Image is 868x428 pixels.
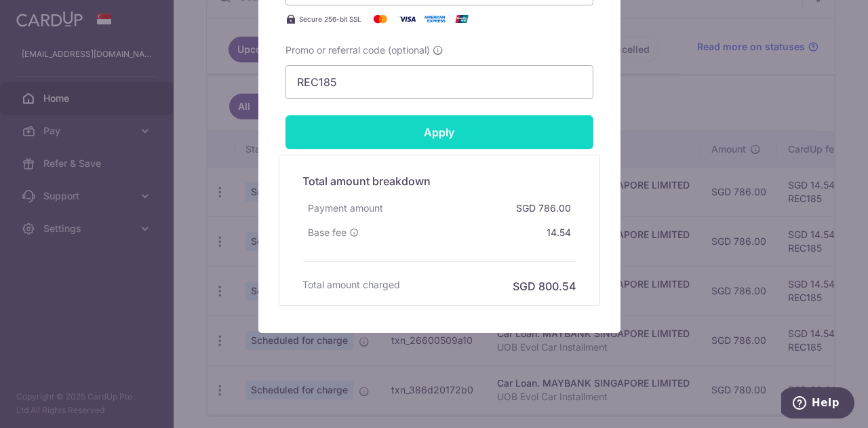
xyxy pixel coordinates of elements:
h6: Total amount charged [302,278,400,292]
img: UnionPay [448,11,475,27]
span: Promo or referral code (optional) [285,43,430,57]
h6: SGD 800.54 [513,278,576,294]
img: Visa [394,11,421,27]
div: 14.54 [541,220,576,245]
input: Apply [285,115,593,149]
span: Base fee [308,226,347,239]
div: Payment amount [302,196,389,220]
h5: Total amount breakdown [302,173,576,189]
img: American Express [421,11,448,27]
img: Mastercard [367,11,394,27]
div: SGD 786.00 [511,196,576,220]
span: Secure 256-bit SSL [299,14,361,24]
iframe: Opens a widget where you can find more information [781,387,854,421]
